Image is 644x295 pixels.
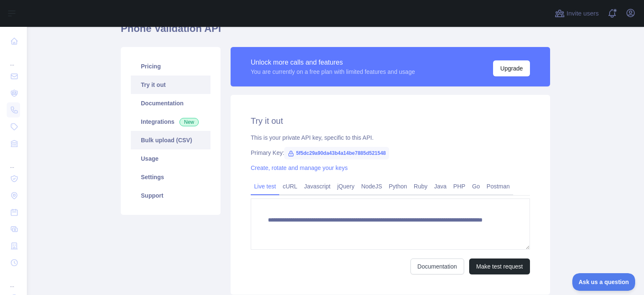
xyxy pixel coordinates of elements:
[410,258,464,274] a: Documentation
[251,133,530,142] div: This is your private API key, specific to this API.
[431,180,450,193] a: Java
[121,22,550,42] h1: Phone Validation API
[7,50,20,67] div: ...
[251,164,348,171] a: Create, rotate and manage your keys
[284,147,389,159] span: 5f5dc29a90da43b4a14be7885d521548
[7,153,20,170] div: ...
[358,180,385,193] a: NodeJS
[566,9,599,18] span: Invite users
[251,68,415,76] div: You are currently on a free plan with limited features and usage
[131,186,210,205] a: Support
[251,57,415,68] div: Unlock more calls and features
[7,272,20,289] div: ...
[385,180,410,193] a: Python
[279,180,301,193] a: cURL
[493,60,530,76] button: Upgrade
[469,180,483,193] a: Go
[483,180,513,193] a: Postman
[131,168,210,186] a: Settings
[179,118,199,126] span: New
[334,180,358,193] a: jQuery
[450,180,469,193] a: PHP
[251,115,530,127] h2: Try it out
[131,57,210,76] a: Pricing
[131,76,210,94] a: Try it out
[251,180,279,193] a: Live test
[301,180,334,193] a: Javascript
[553,7,600,20] button: Invite users
[410,180,431,193] a: Ruby
[572,273,636,291] iframe: Toggle Customer Support
[131,94,210,112] a: Documentation
[131,112,210,131] a: Integrations New
[251,149,530,157] div: Primary Key:
[131,131,210,149] a: Bulk upload (CSV)
[131,149,210,168] a: Usage
[469,258,530,274] button: Make test request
